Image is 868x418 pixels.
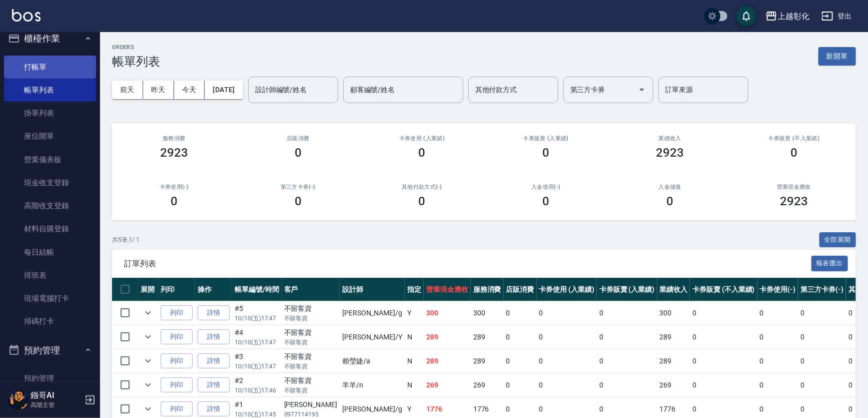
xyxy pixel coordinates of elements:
[424,349,471,373] td: 289
[284,362,337,371] p: 不留客資
[496,184,596,190] h2: 入金使用(-)
[232,373,282,397] td: #2
[542,146,549,160] h3: 0
[284,351,337,362] div: 不留客資
[424,325,471,349] td: 289
[777,10,809,23] div: 上越彰化
[112,81,143,99] button: 前天
[4,26,96,52] button: 櫃檯作業
[419,146,426,160] h3: 0
[284,386,337,395] p: 不留客資
[340,301,405,325] td: [PERSON_NAME] /g
[4,217,96,240] a: 材料自購登錄
[757,325,798,349] td: 0
[471,301,504,325] td: 300
[798,325,846,349] td: 0
[141,329,156,344] button: expand row
[761,6,813,27] button: 上越彰化
[112,235,140,244] p: 共 5 筆, 1 / 1
[372,184,472,190] h2: 其他付款方式(-)
[31,390,82,400] h5: 鏹哥AI
[232,278,282,301] th: 帳單編號/時間
[198,353,230,369] a: 詳情
[405,278,424,301] th: 指定
[4,148,96,171] a: 營業儀表板
[124,184,224,190] h2: 卡券使用(-)
[798,373,846,397] td: 0
[471,373,504,397] td: 269
[657,373,690,397] td: 269
[537,278,597,301] th: 卡券使用 (入業績)
[597,278,657,301] th: 卡券販賣 (入業績)
[174,81,205,99] button: 今天
[471,325,504,349] td: 289
[124,259,811,269] span: 訂單列表
[372,135,472,142] h2: 卡券使用 (入業績)
[340,325,405,349] td: [PERSON_NAME] /Y
[757,301,798,325] td: 0
[757,278,798,301] th: 卡券使用(-)
[161,329,193,345] button: 列印
[282,278,340,301] th: 客戶
[819,232,856,248] button: 全部展開
[537,373,597,397] td: 0
[744,135,844,142] h2: 卡券販賣 (不入業績)
[195,278,232,301] th: 操作
[235,314,279,323] p: 10/10 (五) 17:47
[124,135,224,142] h3: 服務消費
[284,399,337,410] div: [PERSON_NAME]
[657,278,690,301] th: 業績收入
[405,373,424,397] td: N
[424,278,471,301] th: 營業現金應收
[232,349,282,373] td: #3
[537,349,597,373] td: 0
[657,301,690,325] td: 300
[284,327,337,338] div: 不留客資
[141,305,156,320] button: expand row
[4,125,96,148] a: 座位開單
[340,373,405,397] td: 羊羊 /n
[8,390,28,410] img: Person
[537,325,597,349] td: 0
[235,386,279,395] p: 10/10 (五) 17:46
[295,146,302,160] h3: 0
[4,367,96,390] a: 預約管理
[4,241,96,264] a: 每日結帳
[235,362,279,371] p: 10/10 (五) 17:47
[690,278,757,301] th: 卡券販賣 (不入業績)
[284,303,337,314] div: 不留客資
[597,325,657,349] td: 0
[284,338,337,347] p: 不留客資
[811,256,848,271] button: 報表匯出
[12,9,41,22] img: Logo
[4,310,96,333] a: 掃碼打卡
[4,102,96,125] a: 掛單列表
[542,194,549,208] h3: 0
[419,194,426,208] h3: 0
[161,377,193,393] button: 列印
[284,314,337,323] p: 不留客資
[161,353,193,369] button: 列印
[340,349,405,373] td: 賴瑩婕 /a
[4,194,96,217] a: 高階收支登錄
[690,301,757,325] td: 0
[143,81,174,99] button: 昨天
[620,135,720,142] h2: 業績收入
[232,301,282,325] td: #5
[666,194,673,208] h3: 0
[205,81,243,99] button: [DATE]
[690,349,757,373] td: 0
[818,47,856,66] button: 新開單
[232,325,282,349] td: #4
[620,184,720,190] h2: 入金儲值
[405,325,424,349] td: N
[112,44,160,51] h2: ORDERS
[31,400,82,409] p: 高階主管
[504,349,537,373] td: 0
[537,301,597,325] td: 0
[141,353,156,368] button: expand row
[424,301,471,325] td: 300
[656,146,684,160] h3: 2923
[405,349,424,373] td: N
[690,325,757,349] td: 0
